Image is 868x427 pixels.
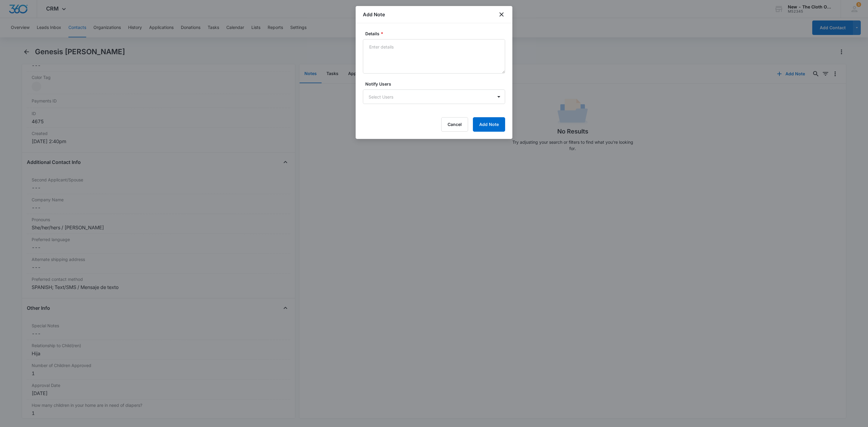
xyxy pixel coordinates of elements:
[498,11,505,18] button: close
[363,11,385,18] h1: Add Note
[365,81,508,87] label: Notify Users
[441,117,468,132] button: Cancel
[365,30,508,37] label: Details
[473,117,505,132] button: Add Note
